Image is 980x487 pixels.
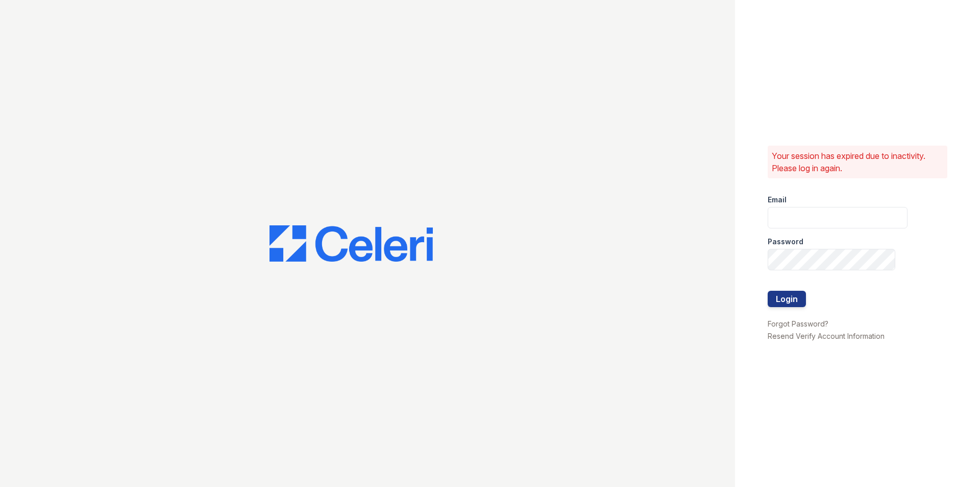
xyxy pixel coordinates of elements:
[768,237,803,247] label: Password
[772,150,943,174] p: Your session has expired due to inactivity. Please log in again.
[768,332,885,340] a: Resend Verify Account Information
[269,225,433,262] img: CE_Logo_Blue-a8612792a0a2168367f1c8372b55b34899dd931a85d93a1a3d3e32e68fde9ad4.png
[768,291,806,307] button: Login
[768,195,787,205] label: Email
[768,319,828,328] a: Forgot Password?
